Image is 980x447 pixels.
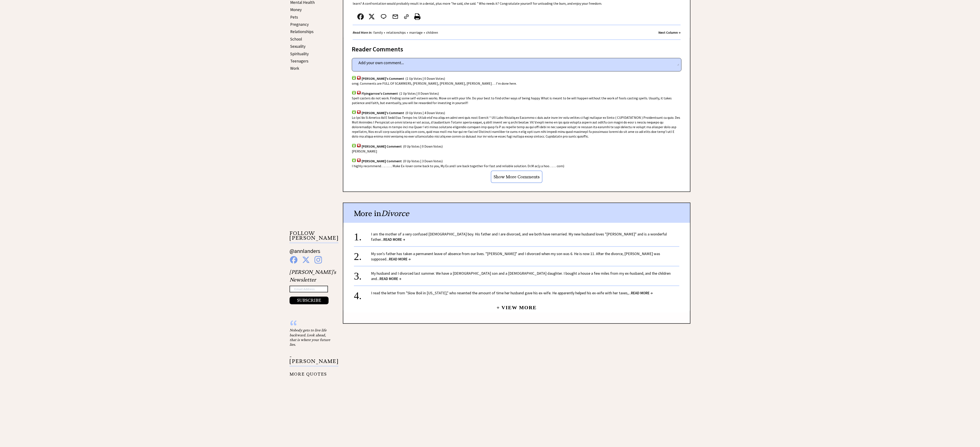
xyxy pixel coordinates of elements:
[353,30,439,35] div: • • •
[399,91,439,96] span: (1 Up Votes | 0 Down Votes)
[368,13,375,20] img: x_small.png
[362,111,404,115] span: [PERSON_NAME]'s Comment
[290,83,332,211] iframe: Advertisement
[380,276,401,281] span: READ MORE →
[290,36,302,42] a: School
[383,237,405,242] span: READ MORE →
[290,231,338,243] p: FOLLOW [PERSON_NAME]
[290,368,327,377] a: MORE QUOTES
[357,110,361,114] img: votdown.png
[362,159,402,163] span: [PERSON_NAME] Comment
[352,81,517,86] span: omg. Comments are FULL OF SCAMMERS, [PERSON_NAME], [PERSON_NAME], [PERSON_NAME]… I’m done here.
[357,158,361,162] img: votdown.png
[362,77,404,81] span: [PERSON_NAME]'s Comment
[290,324,332,328] div: “
[631,290,653,295] span: READ MORE →
[392,13,399,20] img: mail.png
[352,110,356,114] img: votup.png
[371,251,660,261] a: My son's father has taken a permanent leave of absence from our lives. "[PERSON_NAME]" and I divo...
[352,45,681,51] div: Reader Comments
[381,209,409,218] span: Divorce
[352,96,672,105] span: Spell casters do not work. Finding some self-esteem works. Move on with your life. Do your best t...
[290,51,309,56] a: Spirituality
[343,203,690,223] div: More in
[290,268,336,305] div: [PERSON_NAME]'s Newsletter
[497,301,537,310] a: + View More
[290,58,308,64] a: Teenagers
[362,144,402,148] span: [PERSON_NAME] Comment
[371,232,667,242] a: I am the mother of a very confused [DEMOGRAPHIC_DATA] boy. His father and I are divorced, and we ...
[352,91,356,95] img: votup.png
[352,149,377,153] span: [PERSON_NAME]
[405,77,445,81] span: (1 Up Votes | 0 Down Votes)
[290,66,299,71] a: Work
[385,30,407,35] a: relationships
[380,13,387,20] img: message_round%202.png
[357,13,364,20] img: facebook.png
[491,171,542,183] input: Show More Comments
[403,144,443,148] span: (0 Up Votes | 0 Down Votes)
[658,30,681,35] a: Next Column →
[408,30,424,35] a: marriage
[357,91,361,95] img: votdown.png
[354,251,371,259] div: 2.
[290,15,298,20] a: Pets
[414,13,420,20] img: printer%20icon.png
[357,144,361,148] img: votdown.png
[403,13,410,20] img: link_02.png
[352,144,356,148] img: votup.png
[425,30,439,35] a: children
[389,257,411,261] span: READ MORE →
[290,7,302,12] a: Money
[353,30,372,35] strong: Read More In:
[290,44,306,49] a: Sexuality
[290,29,313,34] a: Relationships
[302,256,310,264] img: x%20blue.png
[354,271,371,279] div: 3.
[352,115,680,138] span: Lo Ips'do Si Ametco Ad E Sedd Eius Tempo Inc Utlab etd’ma aliqu en admi veni quis nost Exercit “ ...
[290,328,332,347] div: Nobody gets to live life backward. Look ahead, that is where your future lies.
[290,354,338,366] p: - [PERSON_NAME]
[315,256,322,264] img: instagram%20blue.png
[290,247,320,259] a: @annlanders
[372,30,384,35] a: family
[352,76,356,80] img: votup.png
[290,256,297,264] img: facebook%20blue.png
[371,271,671,281] a: My husband and I divorced last summer. We have a [DEMOGRAPHIC_DATA] son and a [DEMOGRAPHIC_DATA] ...
[405,111,445,115] span: (0 Up Votes | 4 Down Votes)
[352,164,564,168] span: I highly recommend………. Make Ex-lover come back to you, My Ex and I are back together For fast and...
[290,286,328,293] input: Email Address
[362,91,398,96] span: Flyingarrow's Comment
[352,158,356,162] img: votup.png
[290,297,329,304] button: SUBSCRIBE
[354,290,371,298] div: 4.
[371,290,653,295] a: I read the letter from "Slow Boil in [US_STATE]," who resented the amount of time her husband gav...
[403,159,443,163] span: (0 Up Votes | 3 Down Votes)
[357,76,361,80] img: votdown.png
[290,22,309,27] a: Pregnancy
[354,231,371,239] div: 1.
